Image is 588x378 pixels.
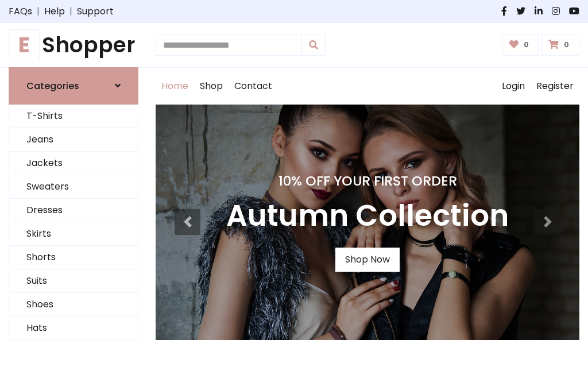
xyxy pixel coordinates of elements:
h4: 10% Off Your First Order [226,173,509,189]
a: EShopper [9,32,138,58]
h6: Categories [26,80,79,91]
a: Hats [9,317,138,340]
a: Shop Now [335,248,400,272]
a: Login [496,68,531,105]
a: Skirts [9,222,138,246]
h3: Autumn Collection [226,198,509,234]
span: 0 [561,40,572,50]
a: Shorts [9,246,138,269]
a: Shop [194,68,229,105]
a: Suits [9,269,138,293]
a: Help [44,5,65,18]
a: Home [156,68,194,105]
a: Support [77,5,114,18]
h1: Shopper [9,32,138,58]
a: Jackets [9,152,138,175]
a: T-Shirts [9,105,138,128]
a: Jeans [9,128,138,152]
span: E [9,29,40,60]
a: Register [531,68,579,105]
a: Dresses [9,199,138,222]
a: Shoes [9,293,138,317]
a: Contact [229,68,278,105]
span: | [65,5,77,18]
span: | [32,5,44,18]
a: Categories [9,67,138,105]
a: Sweaters [9,175,138,199]
a: FAQs [9,5,32,18]
span: 0 [521,40,532,50]
a: 0 [502,34,539,56]
a: 0 [541,34,579,56]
